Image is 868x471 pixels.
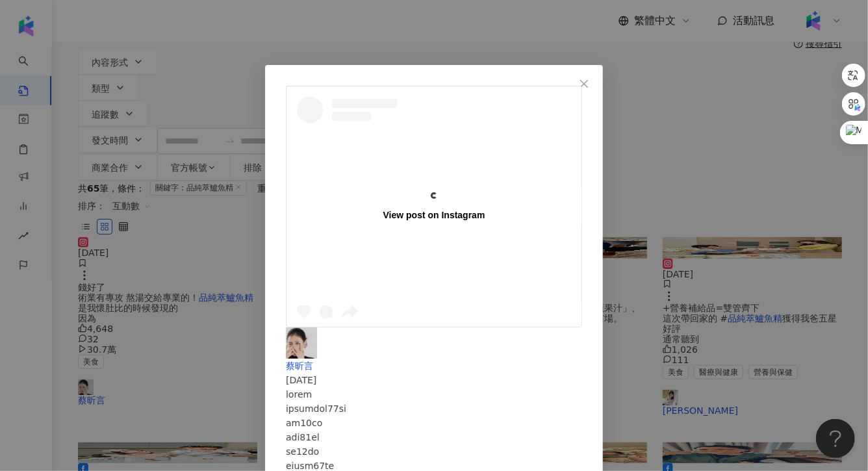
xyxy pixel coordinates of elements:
[286,327,317,359] img: KOL Avatar
[383,209,485,221] div: View post on Instagram
[571,71,597,97] button: Close
[286,361,313,371] span: 蔡昕言
[287,86,581,327] a: View post on Instagram
[579,79,589,89] span: close
[286,373,582,387] div: [DATE]
[286,327,582,371] a: KOL Avatar蔡昕言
